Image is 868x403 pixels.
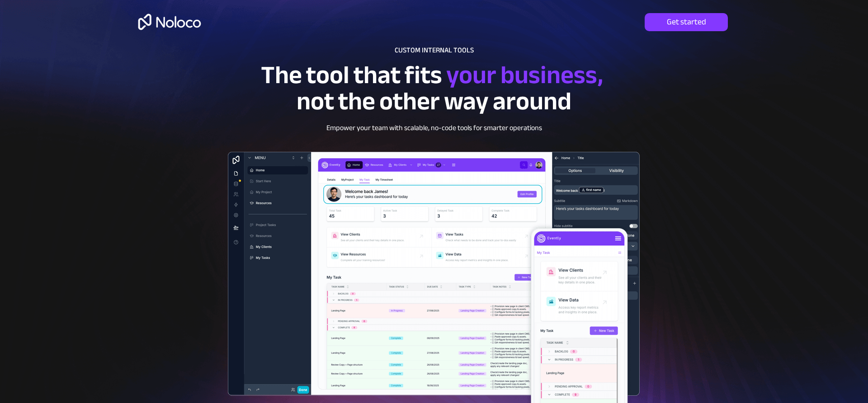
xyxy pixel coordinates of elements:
[395,43,474,57] span: CUSTOM INTERNAL TOOLS
[297,78,571,125] span: not the other way around
[446,52,603,98] span: your business,
[326,121,542,135] span: Empower your team with scalable, no-code tools for smarter operations
[645,13,728,31] a: Get started
[261,52,442,98] span: The tool that fits
[645,17,728,27] span: Get started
